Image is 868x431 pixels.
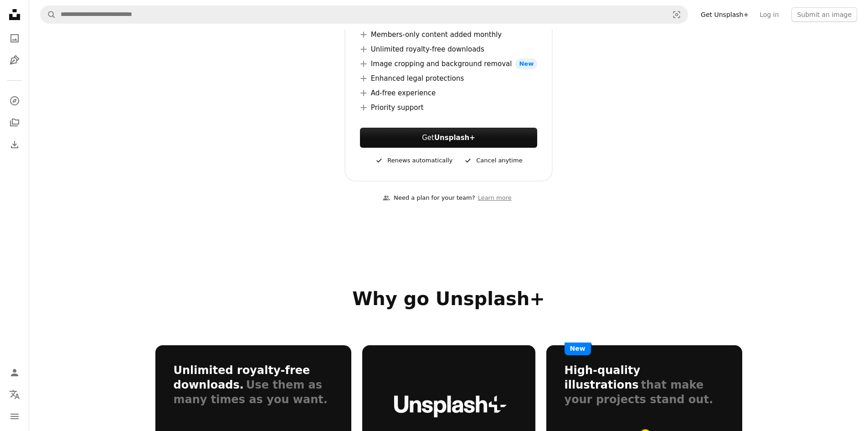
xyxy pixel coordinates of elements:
a: Log in [754,7,784,22]
li: Image cropping and background removal [360,58,537,69]
a: Log in / Sign up [5,363,24,382]
li: Unlimited royalty-free downloads [360,44,537,55]
a: Explore [5,92,24,110]
button: Search Unsplash [41,6,56,23]
a: Photos [5,29,24,47]
a: Home — Unsplash [5,5,24,26]
h2: Why go Unsplash+ [155,288,742,310]
h3: Unlimited royalty-free downloads. [174,364,310,391]
h3: High-quality illustrations [565,364,641,391]
button: GetUnsplash+ [360,128,537,148]
li: Ad-free experience [360,88,537,99]
strong: Unsplash+ [434,134,475,142]
button: Menu [5,407,24,426]
a: Get Unsplash+ [695,7,754,22]
li: Members-only content added monthly [360,29,537,40]
span: Use them as many times as you want. [174,379,328,406]
a: Learn more [475,191,514,206]
a: Download History [5,135,24,154]
li: Enhanced legal protections [360,73,537,84]
span: New [515,58,537,69]
div: Cancel anytime [463,155,522,166]
button: Visual search [666,6,688,23]
button: Submit an image [791,7,857,22]
button: Language [5,385,24,404]
span: New [565,343,591,355]
div: Renews automatically [375,155,452,166]
a: Illustrations [5,51,24,69]
form: Find visuals sitewide [40,5,688,24]
div: Need a plan for your team? [383,193,475,203]
span: that make your projects stand out. [565,379,714,406]
li: Priority support [360,102,537,113]
a: Collections [5,114,24,132]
